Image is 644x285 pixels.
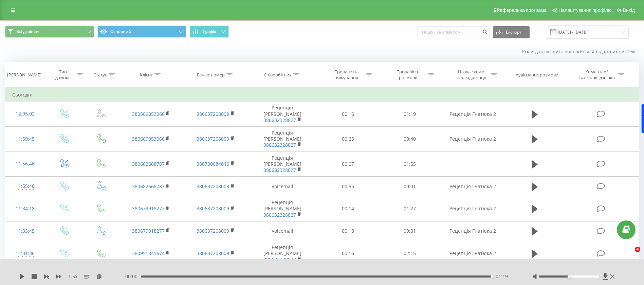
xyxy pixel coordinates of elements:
div: Бізнес номер [197,72,225,78]
div: Тривалість очікування [328,69,364,81]
a: 380509053066 [132,136,165,142]
td: 00:25 [317,126,379,152]
input: Пошук за номером [418,26,490,38]
td: 02:15 [379,241,441,266]
a: 380682668787 [132,183,165,190]
td: Рецепція [PERSON_NAME] [248,196,317,221]
div: Коментар/категорія дзвінка [577,69,617,81]
a: 380637208009 [197,205,229,212]
iframe: Intercom live chat [621,247,637,263]
div: 11:56:46 [12,157,38,171]
a: 380632328827 [263,117,296,123]
td: Voicemail [248,221,317,241]
a: 380509053066 [132,111,165,117]
td: Рецепція Гнатюка 2 [441,221,505,241]
div: Accessibility label [491,275,494,278]
div: 11:55:40 [12,180,38,193]
div: 11:34:18 [12,202,38,215]
span: Вихід [623,7,635,13]
td: 00:18 [317,221,379,241]
a: 380951845674 [132,250,165,256]
span: 4 [635,247,640,252]
td: Рецепція [PERSON_NAME] [248,126,317,152]
div: 11:59:45 [12,132,38,146]
td: 00:55 [317,177,379,196]
button: Основний [97,25,186,38]
a: 380679918277 [132,228,165,234]
div: Статус [93,72,107,78]
td: 01:27 [379,196,441,221]
div: Назва схеми переадресації [453,69,489,81]
td: Рецепція Гнатюка 2 [441,241,505,266]
a: 380730084046 [197,161,229,167]
span: Всі дзвінки [16,29,39,34]
div: [PERSON_NAME] [7,72,41,78]
a: 380637208009 [197,250,229,256]
div: Клієнт [140,72,153,78]
button: Експорт [493,26,530,38]
a: 380637208009 [197,111,229,117]
span: Графік [203,29,216,34]
a: 380632328827 [263,142,296,148]
a: 380679918277 [132,205,165,212]
a: 380682668787 [132,161,165,167]
td: Рецепція Гнатюка 2 [441,102,505,127]
td: 01:19 [379,102,441,127]
td: Рецепція Гнатюка 2 [441,126,505,152]
td: Рецепція [PERSON_NAME] [248,152,317,177]
td: Рецепція [PERSON_NAME] [248,241,317,266]
a: 380637208009 [197,136,229,142]
div: 11:33:45 [12,225,38,238]
td: 00:40 [379,126,441,152]
td: Рецепція Гнатюка 2 [441,196,505,221]
span: Налаштування профілю [558,7,611,13]
td: Сьогодні [5,88,639,102]
div: 12:05:02 [12,107,38,121]
a: 380637208009 [197,228,229,234]
a: 380637208009 [197,183,229,190]
td: 01:55 [379,152,441,177]
td: Voicemail [248,177,317,196]
td: Рецепція Гнатюка 2 [441,177,505,196]
td: 00:16 [317,102,379,127]
div: Співробітник [264,72,292,78]
td: 00:14 [317,196,379,221]
td: 00:16 [317,241,379,266]
span: Реферальна програма [497,7,547,13]
span: 1.5 x [68,273,77,280]
div: Аудіозапис розмови [516,72,558,78]
a: 380632328827 [263,256,296,263]
div: Тип дзвінка [51,69,75,81]
button: Графік [190,25,229,38]
span: 01:19 [496,273,508,280]
td: Рецепція [PERSON_NAME] [248,102,317,127]
td: 00:01 [379,177,441,196]
a: Коли дані можуть відрізнятися вiд інших систем [522,48,639,55]
a: 380632328827 [263,212,296,218]
button: Всі дзвінки [5,25,94,38]
div: 11:31:36 [12,247,38,260]
a: 380632328827 [263,167,296,173]
div: Тривалість розмови [390,69,426,81]
td: 00:01 [379,221,441,241]
div: Accessibility label [568,275,570,278]
span: 00:00 [125,273,141,280]
td: 00:07 [317,152,379,177]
